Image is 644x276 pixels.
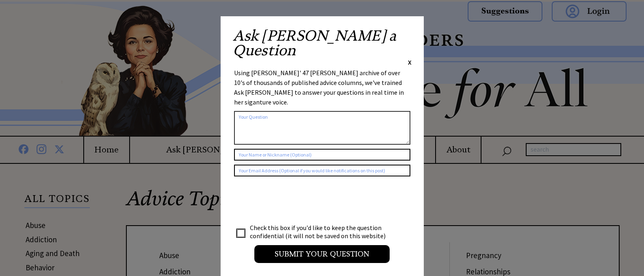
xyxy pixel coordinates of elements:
[254,245,390,263] input: Submit your Question
[408,58,412,66] span: X
[234,165,410,176] input: Your Email Address (Optional if you would like notifications on this post)
[234,149,410,161] input: Your Name or Nickname (Optional)
[234,68,410,107] div: Using [PERSON_NAME]' 47 [PERSON_NAME] archive of over 10's of thousands of published advice colum...
[233,28,412,58] h2: Ask [PERSON_NAME] a Question
[249,223,393,240] td: Check this box if you'd like to keep the question confidential (it will not be saved on this webs...
[234,185,358,216] iframe: reCAPTCHA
